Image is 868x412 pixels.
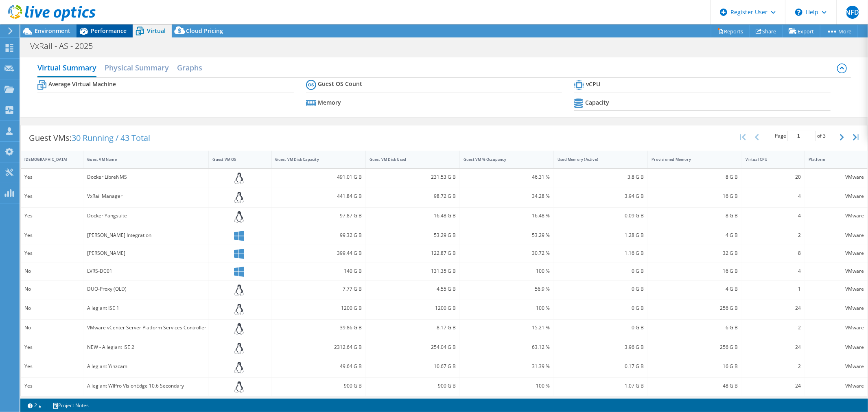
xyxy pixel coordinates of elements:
div: VMware [809,249,864,258]
div: 53.29 GiB [370,231,456,240]
div: 8 [746,249,801,258]
div: 1.07 GiB [558,381,644,390]
div: 3.94 GiB [558,192,644,201]
div: 2 [746,362,801,371]
h2: Physical Summary [105,59,169,76]
div: 1.16 GiB [558,249,644,258]
b: Capacity [585,99,609,107]
div: 399.44 GiB [275,249,362,258]
div: 20 [746,173,801,182]
div: 3.96 GiB [558,343,644,352]
div: 31.39 % [464,362,550,371]
h1: VxRail - AS - 2025 [26,42,105,50]
div: No [24,304,79,313]
div: Allegiant WiPro VisionEdge 10.6 Secondary [87,381,205,390]
div: Guest VMs: [21,125,158,151]
div: VMware [809,362,864,371]
div: 49.64 GiB [275,362,362,371]
div: VMware [809,231,864,240]
div: 32 GiB [652,249,738,258]
div: 1 [746,285,801,294]
div: 1200 GiB [370,304,456,313]
div: 131.35 GiB [370,267,456,276]
div: Yes [24,343,79,352]
div: 16.48 GiB [370,211,456,220]
div: 34.28 % [464,192,550,201]
div: 256 GiB [652,304,738,313]
div: 2312.64 GiB [275,343,362,352]
div: 231.53 GiB [370,173,456,182]
div: 2 [746,323,801,332]
span: Cloud Pricing [186,27,223,35]
b: vCPU [586,80,600,88]
div: Yes [24,231,79,240]
div: VMware [809,381,864,390]
div: 441.84 GiB [275,192,362,201]
div: 30.72 % [464,249,550,258]
a: Share [750,25,783,37]
div: Allegiant Yinzcam [87,362,205,371]
a: Project Notes [47,400,94,410]
div: Guest VM Disk Capacity [275,157,352,162]
div: 1.28 GiB [558,231,644,240]
div: 10.67 GiB [370,362,456,371]
div: 3.8 GiB [558,173,644,182]
div: Yes [24,192,79,201]
svg: \n [795,9,802,16]
div: 8 GiB [652,211,738,220]
div: 16 GiB [652,267,738,276]
div: 0 GiB [558,304,644,313]
a: Export [783,25,820,37]
div: VMware [809,211,864,220]
div: 46.31 % [464,173,550,182]
div: 491.01 GiB [275,173,362,182]
div: 8 GiB [652,173,738,182]
div: 4 [746,267,801,276]
div: Yes [24,381,79,390]
div: Docker Yangsuite [87,211,205,220]
div: No [24,267,79,276]
div: NEW - Allegiant ISE 2 [87,343,205,352]
div: 16 GiB [652,192,738,201]
div: 7.77 GiB [275,285,362,294]
input: jump to page [787,131,816,141]
div: 0.17 GiB [558,362,644,371]
div: 56.9 % [464,285,550,294]
a: More [820,25,858,37]
div: 4 GiB [652,231,738,240]
span: NFD [846,6,859,19]
div: 0.09 GiB [558,211,644,220]
div: 0 GiB [558,285,644,294]
span: 30 Running / 43 Total [72,132,150,143]
div: 2 [746,231,801,240]
div: Virtual CPU [746,157,791,162]
div: Platform [809,157,854,162]
div: 15.21 % [464,323,550,332]
span: Virtual [147,27,166,35]
div: 8.17 GiB [370,323,456,332]
div: 99.32 GiB [275,231,362,240]
div: Allegiant ISE 1 [87,304,205,313]
div: 256 GiB [652,343,738,352]
div: No [24,323,79,332]
div: 4 [746,192,801,201]
div: VMware [809,173,864,182]
div: 1200 GiB [275,304,362,313]
div: [PERSON_NAME] [87,249,205,258]
b: Guest OS Count [318,80,363,88]
div: 97.87 GiB [275,211,362,220]
h2: Virtual Summary [37,59,96,77]
div: 0 GiB [558,267,644,276]
div: Yes [24,362,79,371]
b: Memory [318,99,341,107]
div: 16 GiB [652,362,738,371]
div: 6 GiB [652,323,738,332]
div: 140 GiB [275,267,362,276]
div: Yes [24,173,79,182]
div: 100 % [464,267,550,276]
div: VMware vCenter Server Platform Services Controller [87,323,205,332]
div: 100 % [464,381,550,390]
div: 24 [746,304,801,313]
div: VMware [809,343,864,352]
div: 122.87 GiB [370,249,456,258]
